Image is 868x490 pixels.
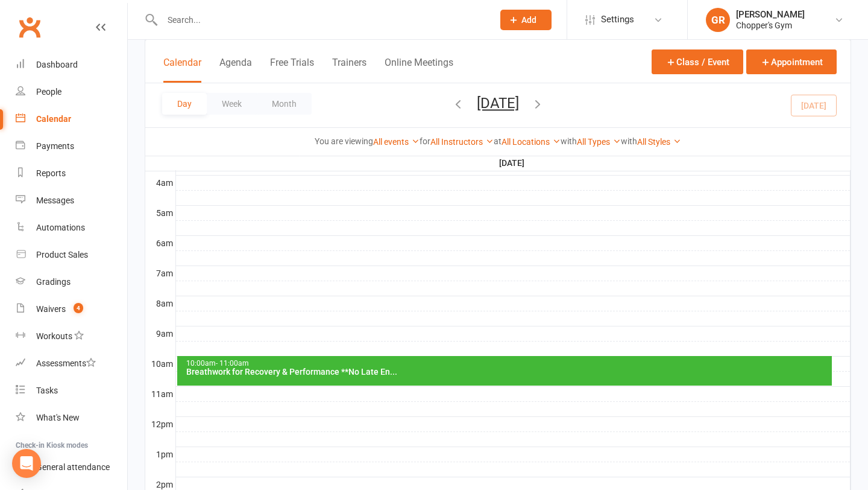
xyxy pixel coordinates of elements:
a: People [16,78,127,106]
th: 1pm [145,447,175,462]
div: Assessments [36,358,96,368]
th: 11am [145,386,175,401]
button: Trainers [332,57,366,83]
a: Waivers 4 [16,296,127,323]
th: 10am [145,356,175,371]
th: 9am [145,326,175,341]
a: Automations [16,214,127,241]
div: Waivers [36,304,66,314]
a: Messages [16,187,127,214]
button: Appointment [746,49,837,74]
div: Messages [36,196,74,205]
div: Workouts [36,331,72,341]
a: Calendar [16,106,127,133]
strong: with [621,136,637,146]
strong: for [420,136,430,146]
div: What's New [36,413,80,422]
button: Month [257,93,312,115]
th: 12pm [145,416,175,431]
th: [DATE] [175,156,851,171]
a: All Locations [502,137,561,147]
a: General attendance kiosk mode [16,454,127,481]
div: Calendar [36,114,71,124]
span: Settings [601,6,634,33]
div: People [36,87,61,97]
div: Payments [36,141,74,151]
span: 4 [74,303,83,313]
button: Agenda [219,57,252,83]
div: Tasks [36,386,58,395]
a: What's New [16,404,127,431]
strong: You are viewing [315,136,373,146]
div: Breathwork for Recovery & Performance **No Late En... [186,367,830,376]
button: Free Trials [270,57,314,83]
div: GR [706,8,730,32]
a: Workouts [16,323,127,350]
input: Search... [159,11,485,28]
th: 5am [145,205,175,220]
span: Add [521,15,536,25]
button: Day [162,93,207,115]
button: Add [500,10,552,30]
strong: at [494,136,502,146]
th: 7am [145,266,175,281]
div: Automations [36,223,85,232]
button: Calendar [163,57,201,83]
div: Product Sales [36,250,88,259]
button: Week [207,93,257,115]
div: General attendance [36,462,110,472]
strong: with [561,136,577,146]
div: Open Intercom Messenger [12,449,41,478]
a: Product Sales [16,241,127,269]
button: Online Meetings [385,57,453,83]
a: Clubworx [14,12,45,42]
span: - 11:00am [216,359,249,367]
div: Gradings [36,277,71,287]
div: Reports [36,168,66,178]
a: All Styles [637,137,681,147]
a: Gradings [16,269,127,296]
a: All events [373,137,420,147]
button: [DATE] [477,95,519,112]
a: Reports [16,160,127,187]
a: All Types [577,137,621,147]
a: Tasks [16,377,127,404]
div: Dashboard [36,60,78,69]
a: Assessments [16,350,127,377]
a: Payments [16,133,127,160]
button: Class / Event [652,49,743,74]
a: All Instructors [430,137,494,147]
th: 8am [145,296,175,311]
div: Chopper's Gym [736,20,805,31]
div: 10:00am [186,360,830,367]
div: [PERSON_NAME] [736,9,805,20]
a: Dashboard [16,51,127,78]
th: 4am [145,175,175,190]
th: 6am [145,235,175,250]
